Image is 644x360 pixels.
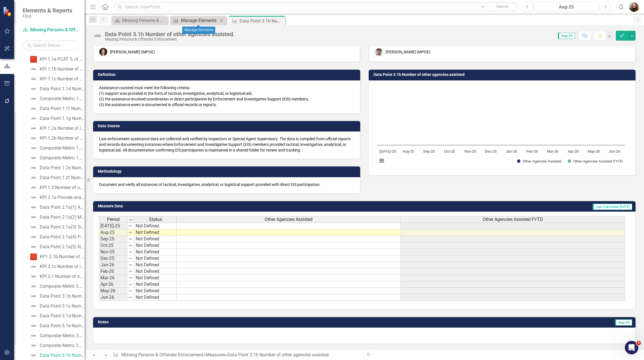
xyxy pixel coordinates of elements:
[609,149,620,153] text: Jun-26
[122,17,166,24] div: Missing Persons & Offender Enforcement Landing Page
[40,333,85,338] div: Composite Metric 3.1f Number of offender address verifications processed
[615,319,632,326] span: Aug-25
[568,159,623,163] button: Show Other Agencies Assisted FYTD
[114,2,518,12] input: Search ClearPoint...
[227,352,330,357] div: Data Point 3.1h Number of other agencies assisted.
[488,3,516,11] button: Search
[40,294,85,299] div: Data Point 3.1b Number of sexual offenders and predators brought into compliance.
[29,55,85,64] a: KPI 1.1a PCAT % of cases new/closed
[534,2,599,12] button: Aug-25
[135,281,177,288] td: Not Defined
[378,157,386,165] button: View chart menu, Chart
[547,149,558,153] text: Mar-26
[40,96,85,101] div: Composite Metric 1.1e Number of offenders field information entries processed
[121,352,203,357] a: Missing Persons & Offender Enforcement
[99,136,354,153] p: Law enforcement assistance data are collected and verified by Inspectors or Special Agent Supervi...
[29,74,85,84] a: KPI 1.1c Number of new career offenders added to the Career Offender website
[30,313,37,319] img: Not Defined
[135,268,177,275] td: Not Defined
[105,31,235,37] div: Data Point 3.1h Number of other agencies assisted.
[29,311,85,321] a: Data Point 3.1d Number of analytical work ups on absconded or unregistered registrants.
[128,269,133,274] img: 8DAGhfEEPCf229AAAAAElFTkSuQmCC
[128,263,133,267] img: 8DAGhfEEPCf229AAAAAElFTkSuQmCC
[464,149,476,153] text: Nov-25
[30,283,37,290] img: Not Defined
[99,281,127,288] td: Apr-26
[135,288,177,294] td: Not Defined
[30,352,37,359] img: Not Defined
[40,106,85,111] div: Data Point 1.1f Number of travel notifications sent for sexual offenders and predators leaving [U...
[135,275,177,281] td: Not Defined
[99,268,127,275] td: Feb-26
[29,341,85,350] a: Composite Metric 3.1g Number of offenders diligent searches completed
[40,185,85,190] div: KPI 1.3 Number of outreach events where EIS/ORS materials provided to the public or law enforcement.
[29,84,85,93] a: Data Point 1.1d Number of existing sexual offenders upgraded to sexual predators
[40,323,85,328] div: Data Point 3.1e Number of investigative leads from OEA to law enforcement.
[636,341,641,345] span: 5
[113,17,166,24] a: Missing Persons & Offender Enforcement Landing Page
[30,164,37,171] img: Not Defined
[128,230,133,235] img: 8DAGhfEEPCf229AAAAAElFTkSuQmCC
[40,76,85,82] div: KPI 1.1c Number of new career offenders added to the Career Offender website
[30,85,37,92] img: Not Defined
[135,242,177,249] td: Not Defined
[40,86,85,91] div: Data Point 1.1d Number of existing sexual offenders upgraded to sexual predators
[29,242,85,251] a: Data Point 2.1a(5) Number of missing persons intelligence checks
[128,224,133,228] img: 8DAGhfEEPCf229AAAAAElFTkSuQmCC
[182,27,215,34] div: Manage Elements
[29,183,85,192] a: KPI 1.3 Number of outreach events where EIS/ORS materials provided to the public or law enforcement.
[135,255,177,262] td: Not Defined
[29,262,85,271] a: KPI 2.1c Number of in-person trainings held for a minimum .5 training hours regarding missing per...
[30,105,37,112] img: Not Defined
[30,273,37,280] img: Not Defined
[99,182,354,187] p: Document and verify all instances of tactical, investigative, analytical, or logistical support p...
[99,288,127,294] td: May-26
[110,49,155,55] div: [PERSON_NAME] (MPOE)
[29,173,85,182] a: Data Point 1.2f Number of public records requests processed for the sexual offender/predator and ...
[30,214,37,221] img: Not Defined
[379,149,396,153] text: [DATE]-25
[29,232,85,242] a: Data Point 2.1a(4) Purple Alerts Issued
[99,275,127,281] td: Mar-26
[517,159,562,163] button: Show Other Agencies Assisted
[113,352,360,358] div: » »
[29,153,85,163] a: Composite Metric 1.2d Number of emails processed in the sexual offender/career offender public em...
[30,135,37,142] img: Not Defined
[40,304,85,309] div: Data Point 3.1c Number of arrest warrants issued involving IEU sworn members.
[30,204,37,211] img: Not Defined
[135,236,177,242] td: Not Defined
[568,149,579,153] text: Apr-26
[375,48,383,56] img: Grace Walker
[99,294,127,301] td: Jun-26
[23,40,79,50] input: Search Below...
[98,204,304,208] h3: Measure Data
[40,254,85,259] div: KP1 2.1b Number of missing person operations completed with EIS member involvement.
[29,252,85,261] a: KP1 2.1b Number of missing person operations completed with EIS member involvement.
[536,4,597,10] div: Aug-25
[29,351,85,360] a: Data Point 3.1h Number of other agencies assisted.
[558,33,575,39] span: Aug-25
[40,313,85,319] div: Data Point 3.1d Number of analytical work ups on absconded or unregistered registrants.
[206,352,225,357] a: Measures
[423,149,435,153] text: Sep-25
[149,217,162,222] span: Status
[135,229,177,236] td: Not Defined
[23,14,72,18] small: FDLE
[30,303,37,309] img: Not Defined
[99,85,354,107] p: Assistance counted must meet the following criteria: (1) support was provided in the form of tact...
[29,94,85,103] a: Composite Metric 1.1e Number of offenders field information entries processed
[30,253,37,260] img: Reviewing for Improvement
[625,341,638,354] iframe: Intercom live chat
[485,149,496,153] text: Dec-25
[40,205,85,210] div: Data Point 2.1a(1) AMBER Alerts Issued
[29,114,85,123] a: Data Point 1.1g Number of sexual offender/predator addresses corrected that were incorrectly mapp...
[135,249,177,255] td: Not Defined
[29,223,85,232] a: Data Point 2.1a(3) Silver Alerts Issued
[402,149,414,153] text: Aug-25
[128,295,133,300] img: 8DAGhfEEPCf229AAAAAElFTkSuQmCC
[128,250,133,254] img: 8DAGhfEEPCf229AAAAAElFTkSuQmCC
[99,249,127,255] td: Nov-25
[40,57,85,62] div: KPI 1.1a PCAT % of cases new/closed
[29,144,85,153] a: Composite Metric 1.2c Number of Phone Calls Received to Sexual Offender/Career Offender/MEPIC Hot...
[373,73,633,77] h3: Data Point 3.1h Number of other agencies assisted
